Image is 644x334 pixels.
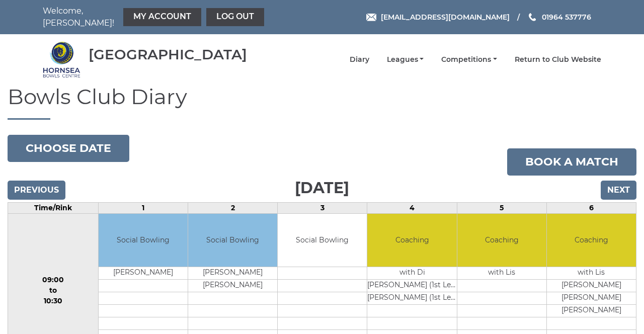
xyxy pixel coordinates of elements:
[547,292,636,304] td: [PERSON_NAME]
[547,304,636,317] td: [PERSON_NAME]
[507,148,636,176] a: Book a match
[188,267,277,279] td: [PERSON_NAME]
[457,203,546,214] td: 5
[278,214,367,267] td: Social Bowling
[515,55,601,64] a: Return to Club Website
[8,203,99,214] td: Time/Rink
[367,267,456,279] td: with Di
[381,13,510,22] span: [EMAIL_ADDRESS][DOMAIN_NAME]
[43,41,80,78] img: Hornsea Bowls Centre
[8,181,65,200] input: Previous
[547,214,636,267] td: Coaching
[366,14,376,21] img: Email
[457,214,546,267] td: Coaching
[366,12,510,23] a: Email [EMAIL_ADDRESS][DOMAIN_NAME]
[89,47,247,62] div: [GEOGRAPHIC_DATA]
[8,135,129,162] button: Choose date
[542,13,591,22] span: 01964 537776
[367,214,456,267] td: Coaching
[99,214,188,267] td: Social Bowling
[123,8,201,26] a: My Account
[188,203,278,214] td: 2
[529,13,536,21] img: Phone us
[367,203,457,214] td: 4
[98,203,188,214] td: 1
[601,181,636,200] input: Next
[527,12,591,23] a: Phone us 01964 537776
[188,214,277,267] td: Social Bowling
[547,279,636,292] td: [PERSON_NAME]
[457,267,546,279] td: with Lis
[8,85,636,120] h1: Bowls Club Diary
[546,203,636,214] td: 6
[367,279,456,292] td: [PERSON_NAME] (1st Lesson)
[278,203,367,214] td: 3
[350,55,369,64] a: Diary
[547,267,636,279] td: with Lis
[99,267,188,279] td: [PERSON_NAME]
[43,5,267,29] nav: Welcome, [PERSON_NAME]!
[387,55,424,64] a: Leagues
[188,279,277,292] td: [PERSON_NAME]
[206,8,264,26] a: Log out
[441,55,497,64] a: Competitions
[367,292,456,304] td: [PERSON_NAME] (1st Lesson)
